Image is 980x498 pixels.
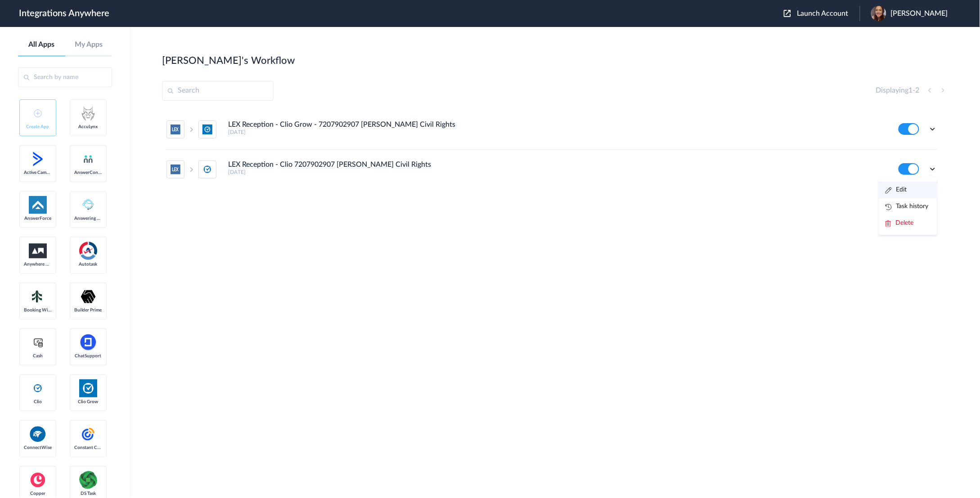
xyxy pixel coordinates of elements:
[74,307,102,313] span: Builder Prime
[79,333,97,351] img: chatsupport-icon.svg
[896,220,914,226] span: Delete
[784,10,791,17] img: launch-acct-icon.svg
[29,289,47,305] img: Setmore_Logo.svg
[24,399,52,405] span: Clio
[24,216,52,221] span: AnswerForce
[784,9,860,18] button: Launch Account
[24,262,52,267] span: Anywhere Works
[34,109,42,117] img: add-icon.svg
[24,445,52,450] span: ConnectWise
[162,81,274,101] input: Search
[74,399,102,405] span: Clio Grow
[24,170,52,175] span: Active Campaign
[29,471,47,489] img: copper-logo.svg
[79,288,97,306] img: builder-prime-logo.svg
[891,9,948,18] span: [PERSON_NAME]
[74,170,102,175] span: AnswerConnect
[24,491,52,496] span: Copper
[886,187,907,193] a: Edit
[74,445,102,450] span: Constant Contact
[916,87,920,94] span: 2
[74,216,102,221] span: Answering Service
[871,6,886,21] img: head-shot.png
[228,120,455,129] h4: LEX Reception - Clio Grow - 7207902907 [PERSON_NAME] Civil Rights
[18,40,65,49] a: All Apps
[74,124,102,129] span: AccuLynx
[74,491,102,496] span: DS Task
[79,471,97,489] img: distributedSource.png
[83,154,94,165] img: answerconnect-logo.svg
[228,160,431,169] h4: LEX Reception - Clio 7207902907 [PERSON_NAME] Civil Rights
[29,425,47,443] img: connectwise.png
[29,150,47,168] img: active-campaign-logo.svg
[797,10,849,17] span: Launch Account
[29,196,47,214] img: af-app-logo.svg
[24,124,52,129] span: Create App
[19,8,109,19] h1: Integrations Anywhere
[74,353,102,359] span: ChatSupport
[886,203,929,209] a: Task history
[18,67,112,87] input: Search by name
[79,242,97,260] img: autotask.png
[79,425,97,443] img: constant-contact.svg
[65,40,112,49] a: My Apps
[24,353,52,359] span: Cash
[32,337,44,348] img: cash-logo.svg
[24,307,52,313] span: Booking Widget
[79,104,97,122] img: acculynx-logo.svg
[79,196,97,214] img: Answering_service.png
[876,86,920,95] h4: Displaying -
[32,383,43,394] img: clio-logo.svg
[79,379,97,397] img: Clio.jpg
[162,55,295,67] h2: [PERSON_NAME]'s Workflow
[228,129,886,135] h5: [DATE]
[74,262,102,267] span: Autotask
[909,87,913,94] span: 1
[228,169,886,175] h5: [DATE]
[29,244,47,258] img: aww.png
